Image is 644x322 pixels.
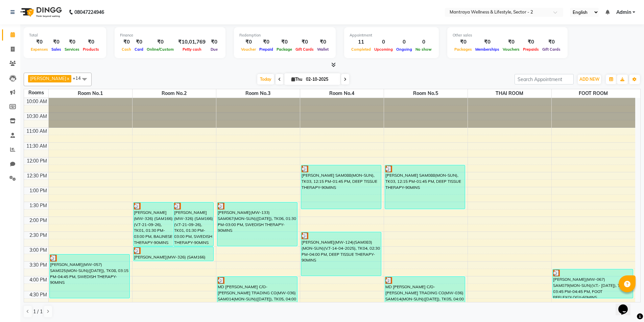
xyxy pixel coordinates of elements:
div: 12:30 PM [25,172,48,179]
input: 2025-10-02 [304,74,338,84]
div: 3:30 PM [28,262,48,269]
div: ₹0 [315,38,330,46]
div: [PERSON_NAME](MW-326) (SAM166)(V.T-21-09-26), TK01, 01:30 PM-03:00 PM, SWEDISH THERAPY-90MINS [174,202,213,246]
div: 12:00 PM [25,157,48,165]
span: Gift Cards [541,47,562,52]
a: x [66,76,69,81]
div: ₹0 [50,38,63,46]
div: 10:30 AM [25,113,48,120]
span: +14 [73,75,86,81]
div: ₹0 [208,38,220,46]
iframe: chat widget [616,295,637,315]
span: Memberships [474,47,501,52]
span: Room no.5 [384,89,468,98]
span: Thu [290,77,304,82]
span: Room no.1 [49,89,132,98]
div: Rooms [24,89,48,96]
b: 08047224946 [74,3,104,22]
span: Online/Custom [145,47,175,52]
span: Voucher [239,47,258,52]
div: [PERSON_NAME](MW-133) SAM067(MON-SUN)([DATE]), TK06, 01:30 PM-03:00 PM, SWEDISH THERAPY-90MINS [217,202,297,246]
span: Sales [50,47,63,52]
span: Cash [120,47,133,52]
div: 4:00 PM [28,276,48,283]
span: [PERSON_NAME] [30,76,66,81]
span: Prepaid [258,47,275,52]
span: Petty cash [181,47,203,52]
span: Completed [350,47,373,52]
div: ₹10,01,769 [175,38,208,46]
div: 3:00 PM [28,247,48,254]
div: [PERSON_NAME](MW-326) (SAM166)(V.T-21-09-26), TK01, 01:30 PM-03:00 PM, BALINESE THERAPY-90MINS [134,202,173,246]
span: Room no.3 [216,89,300,98]
span: Today [257,74,274,84]
span: Vouchers [501,47,521,52]
span: Wallet [315,47,330,52]
div: Total [29,32,101,38]
div: ₹0 [145,38,175,46]
div: Appointment [350,32,433,38]
div: ₹0 [81,38,101,46]
div: 1:30 PM [28,202,48,209]
div: [PERSON_NAME] SAM088(MON-SUN), TK03, 12:15 PM-01:45 PM, DEEP TISSUE THERAPY-90MINS [385,165,465,209]
span: Room no.2 [133,89,216,98]
div: ₹0 [258,38,275,46]
span: Gift Cards [294,47,315,52]
div: ₹0 [120,38,133,46]
button: ADD NEW [578,75,601,84]
div: 11:30 AM [25,143,48,150]
div: 10:00 AM [25,98,48,105]
span: 1 / 1 [33,308,43,315]
span: Card [133,47,145,52]
div: [PERSON_NAME](MW-057) SAM025(MON-SUN)([DATE]), TK08, 03:15 PM-04:45 PM, SWEDISH THERAPY-90MINS [50,254,130,298]
span: Services [63,47,81,52]
span: ADD NEW [579,77,599,82]
div: ₹0 [294,38,315,46]
span: Expenses [29,47,50,52]
div: ₹0 [63,38,81,46]
div: [PERSON_NAME](MW-326) (SAM166)(V.T-21-09-26), TK01, 03:00 PM-03:30 PM, JACUZZI BATH-30MINS [134,247,214,261]
img: logo [17,3,64,22]
span: FOOT ROOM [552,89,636,98]
div: ₹0 [541,38,562,46]
div: 2:00 PM [28,217,48,224]
span: Prepaids [521,47,541,52]
input: Search Appointment [515,74,574,84]
span: Due [209,47,219,52]
div: ₹0 [501,38,521,46]
div: 4:30 PM [28,291,48,298]
div: MD [PERSON_NAME] C/O-[PERSON_NAME] TRADING CO(MW-036) SAM014(MON-SUN)([DATE]), TK05, 04:00 PM-05:... [217,277,297,305]
span: Products [81,47,101,52]
div: Other sales [453,32,562,38]
div: 0 [373,38,395,46]
div: ₹0 [133,38,145,46]
div: ₹0 [275,38,294,46]
div: [PERSON_NAME](MW-124)(SAM083) (MON-SUN)(V.T-14-04-2025), TK04, 02:30 PM-04:00 PM, DEEP TISSUE THE... [301,232,381,276]
span: Package [275,47,294,52]
div: [PERSON_NAME](MW-067) SAM079(MON-SUN)(V.T.- [DATE]), TK07, 03:45 PM-04:45 PM, FOOT REFLEXOLOGY-60... [553,269,633,298]
div: ₹0 [474,38,501,46]
span: Ongoing [395,47,414,52]
div: 11:00 AM [25,128,48,135]
span: No show [414,47,433,52]
div: [PERSON_NAME] SAM088(MON-SUN), TK03, 12:15 PM-01:45 PM, DEEP TISSUE THERAPY-90MINS [301,165,381,209]
div: Finance [120,32,220,38]
div: 11 [350,38,373,46]
div: MD [PERSON_NAME] C/O-[PERSON_NAME] TRADING CO(MW-036) SAM014(MON-SUN)([DATE]), TK05, 04:00 PM-05:... [385,277,465,305]
div: Redemption [239,32,330,38]
div: 0 [414,38,433,46]
div: 0 [395,38,414,46]
div: ₹0 [453,38,474,46]
span: THAI ROOM [468,89,551,98]
div: ₹0 [29,38,50,46]
div: ₹0 [239,38,258,46]
span: Upcoming [373,47,395,52]
span: Admin [616,9,631,16]
span: Packages [453,47,474,52]
span: Room no.4 [300,89,384,98]
div: 2:30 PM [28,232,48,239]
div: 1:00 PM [28,187,48,194]
div: ₹0 [521,38,541,46]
